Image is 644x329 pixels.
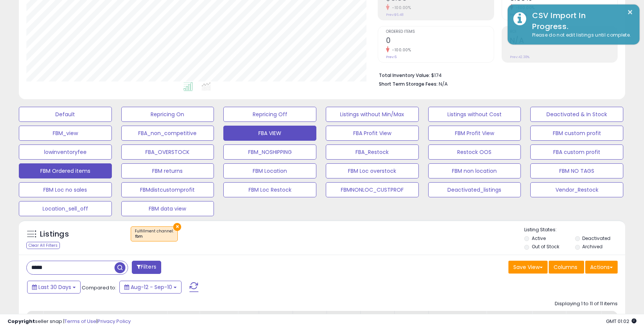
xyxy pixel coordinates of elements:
button: FBA_non_competitive [121,126,214,141]
button: FBM Loc Restock [223,182,316,197]
button: FBM NO TAGS [530,163,623,178]
button: FBM Loc no sales [19,182,112,197]
button: Last 30 Days [27,281,81,294]
button: Repricing On [121,107,214,122]
button: FBM custom profit [530,126,623,141]
button: Filters [132,261,161,274]
button: FBM non location [428,163,521,178]
span: Ordered Items [386,30,493,34]
div: CSV Import In Progress. [526,10,634,32]
button: Columns [549,261,584,274]
button: Default [19,107,112,122]
span: Fulfillment channel : [135,228,174,240]
label: Deactivated [582,235,610,241]
small: Prev: 42.38% [510,55,530,59]
h2: 0 [386,36,493,46]
small: -100.00% [389,47,411,53]
b: Total Inventory Value: [379,72,430,78]
button: FBM_NOSHIPPING [223,145,316,160]
li: $174 [379,70,612,79]
button: FBA Profit View [326,126,419,141]
button: FBMNONLOC_CUSTPROF [326,182,419,197]
button: Save View [508,261,548,274]
button: × [173,223,181,231]
button: Deactivated & In Stock [530,107,623,122]
p: Listing States: [524,226,625,234]
button: FBM Ordered items [19,163,112,178]
button: Actions [585,261,618,274]
button: Location_sell_off [19,201,112,216]
span: Columns [554,263,577,271]
small: -100.00% [389,5,411,11]
button: FBA_Restock [326,145,419,160]
small: Prev: $6.48 [386,12,403,17]
button: FBA VIEW [223,126,316,141]
button: FBM Location [223,163,316,178]
button: FBM_view [19,126,112,141]
div: fbm [135,234,174,239]
button: Listings without Cost [428,107,521,122]
label: Archived [582,243,603,250]
button: Aug-12 - Sep-10 [119,281,182,294]
button: FBMdistcustomprofit [121,182,214,197]
button: FBM Loc overstock [326,163,419,178]
a: Terms of Use [64,318,96,325]
button: FBM data view [121,201,214,216]
div: Clear All Filters [26,242,60,249]
button: lowinventoryfee [19,145,112,160]
span: 2025-10-11 01:02 GMT [606,318,636,325]
button: Repricing Off [223,107,316,122]
button: Deactivated_listings [428,182,521,197]
b: Short Term Storage Fees: [379,81,438,87]
div: seller snap | | [8,318,131,325]
button: Vendor_Restock [530,182,623,197]
button: Restock OOS [428,145,521,160]
span: N/A [439,80,448,88]
span: Aug-12 - Sep-10 [131,283,172,291]
small: Prev: 6 [386,55,397,59]
strong: Copyright [8,318,35,325]
span: Compared to: [82,284,116,291]
a: Privacy Policy [98,318,131,325]
div: Please do not edit listings until complete. [526,32,634,39]
label: Out of Stock [532,243,559,250]
button: Listings without Min/Max [326,107,419,122]
button: FBM returns [121,163,214,178]
button: FBA custom profit [530,145,623,160]
label: Active [532,235,546,241]
button: FBA_OVERSTOCK [121,145,214,160]
span: Last 30 Days [38,283,71,291]
button: × [627,8,633,17]
div: Displaying 1 to 11 of 11 items [555,300,618,307]
button: FBM Profit View [428,126,521,141]
h5: Listings [40,229,69,240]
